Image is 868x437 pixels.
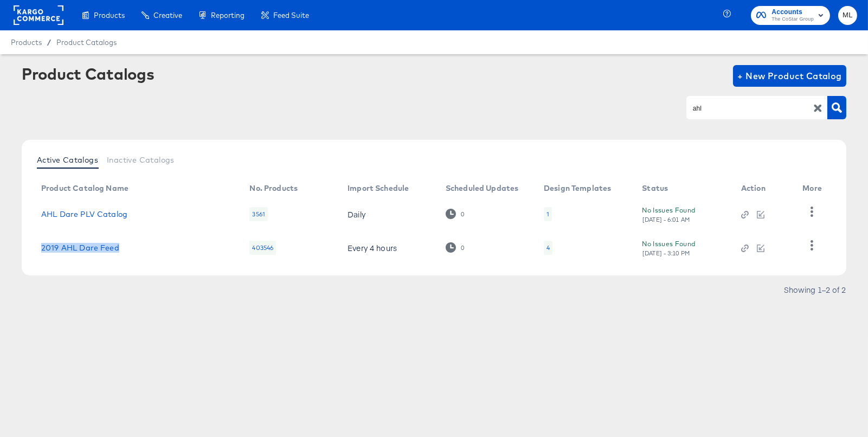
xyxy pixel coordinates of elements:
button: AccountsThe CoStar Group [751,6,830,25]
span: / [42,38,56,47]
div: 403546 [249,241,276,255]
div: Design Templates [544,184,611,192]
span: Inactive Catalogs [107,156,175,164]
div: Showing 1–2 of 2 [783,286,846,293]
a: Product Catalogs [56,38,117,47]
a: 2019 AHL Dare Feed [41,243,119,252]
th: Status [633,180,732,197]
th: More [794,180,835,197]
span: The CoStar Group [771,15,814,24]
span: ML [843,9,853,22]
div: 0 [446,209,465,219]
span: Creative [153,11,182,20]
div: No. Products [249,184,298,192]
div: 4 [544,241,552,255]
button: ML [838,6,857,25]
td: Every 4 hours [339,231,437,265]
span: Products [11,38,42,47]
div: Product Catalog Name [41,184,128,192]
div: 1 [544,207,552,221]
span: Accounts [771,7,814,18]
span: Feed Suite [273,11,309,20]
div: Scheduled Updates [446,184,519,192]
div: Import Schedule [348,184,409,192]
div: 0 [460,244,465,252]
th: Action [732,180,794,197]
span: Products [94,11,125,20]
div: 0 [460,210,465,218]
a: AHL Dare PLV Catalog [41,210,127,218]
td: Daily [339,197,437,231]
span: Active Catalogs [37,156,98,164]
div: 3561 [249,207,268,221]
div: 4 [546,243,550,252]
span: + New Product Catalog [737,68,842,83]
div: 1 [546,210,549,218]
span: Reporting [211,11,245,20]
input: Search Product Catalogs [691,102,806,114]
button: + New Product Catalog [733,65,846,87]
div: Product Catalogs [22,65,154,82]
div: 0 [446,242,465,253]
